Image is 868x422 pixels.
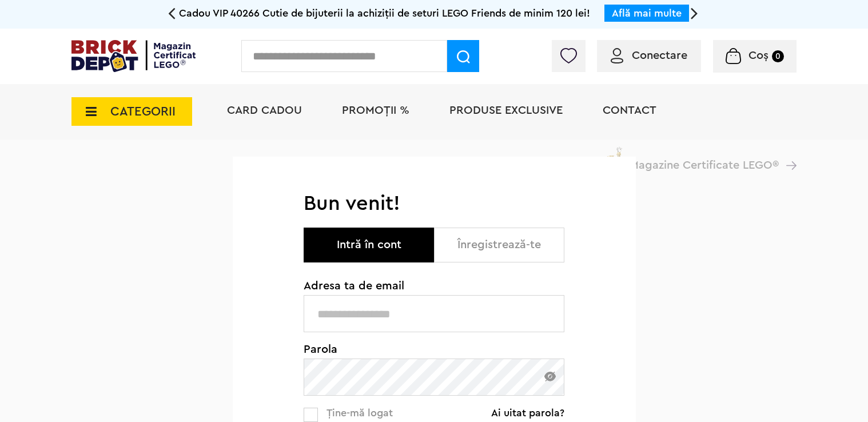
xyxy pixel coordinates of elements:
[772,50,784,62] small: 0
[632,50,687,61] span: Conectare
[434,228,564,262] button: Înregistrează-te
[110,105,176,118] span: CATEGORII
[611,50,687,61] a: Conectare
[304,191,564,216] h1: Bun venit!
[304,228,434,262] button: Intră în cont
[304,344,564,355] span: Parola
[603,105,656,116] a: Contact
[327,408,393,418] span: Ține-mă logat
[449,105,563,116] a: Produse exclusive
[227,105,302,116] a: Card Cadou
[612,8,682,18] a: Află mai multe
[179,8,590,18] span: Cadou VIP 40266 Cutie de bijuterii la achiziții de seturi LEGO Friends de minim 120 lei!
[491,407,564,419] a: Ai uitat parola?
[342,105,409,116] a: PROMOȚII %
[748,50,769,61] span: Coș
[304,280,564,292] span: Adresa ta de email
